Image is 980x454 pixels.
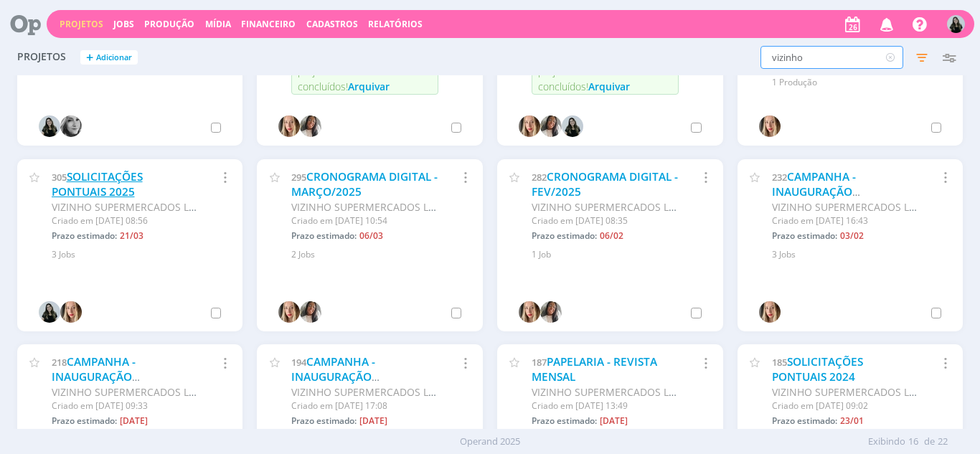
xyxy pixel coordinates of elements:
[772,200,928,214] span: VIZINHO SUPERMERCADOS LTDA
[144,18,194,30] a: Produção
[772,214,919,227] div: Criado em [DATE] 16:43
[532,354,657,385] a: PAPELARIA - REVISTA MENSAL
[532,385,688,399] span: VIZINHO SUPERMERCADOS LTDA
[532,169,678,200] a: CRONOGRAMA DIGITAL - FEV/2025
[291,230,357,242] span: Prazo estimado:
[908,435,918,449] span: 16
[55,19,108,30] button: Projetos
[113,18,134,30] a: Jobs
[532,415,597,427] span: Prazo estimado:
[120,415,148,427] span: [DATE]
[759,301,781,323] img: T
[278,115,300,137] img: T
[291,169,438,200] a: CRONOGRAMA DIGITAL - MARÇO/2025
[772,76,946,89] div: 1 Produção
[291,200,448,214] span: VIZINHO SUPERMERCADOS LTDA
[120,230,143,242] span: 21/03
[924,435,935,449] span: de
[348,80,390,93] span: Arquivar
[291,415,357,427] span: Prazo estimado:
[772,169,856,215] a: CAMPANHA - INAUGURAÇÃO HORTOLÂNDIA
[540,301,562,323] img: C
[532,399,679,412] div: Criado em [DATE] 13:49
[300,115,321,137] img: C
[60,18,103,30] a: Projetos
[946,11,966,37] button: V
[772,230,837,242] span: Prazo estimado:
[532,248,706,261] div: 1 Job
[532,171,547,184] span: 282
[291,356,306,369] span: 194
[772,385,928,399] span: VIZINHO SUPERMERCADOS LTDA
[291,354,379,400] a: CAMPANHA - INAUGURAÇÃO [PERSON_NAME]
[532,230,597,242] span: Prazo estimado:
[140,19,199,30] button: Produção
[540,115,562,137] img: C
[359,415,387,427] span: [DATE]
[600,230,623,242] span: 06/02
[772,356,787,369] span: 185
[278,301,300,323] img: T
[759,115,781,137] img: T
[306,18,358,30] span: Cadastros
[291,248,466,261] div: 2 Jobs
[532,200,688,214] span: VIZINHO SUPERMERCADOS LTDA
[39,301,60,323] img: V
[17,51,66,63] span: Projetos
[868,435,905,449] span: Exibindo
[52,399,199,412] div: Criado em [DATE] 09:33
[772,399,919,412] div: Criado em [DATE] 09:02
[772,171,787,184] span: 232
[368,18,423,30] a: Relatórios
[52,230,117,242] span: Prazo estimado:
[538,49,667,93] span: Todos os documentos deste projeto foram concluídos!
[52,415,117,427] span: Prazo estimado:
[359,230,383,242] span: 06/03
[291,214,438,227] div: Criado em [DATE] 10:54
[298,49,427,93] span: Todos os documentos deste projeto foram concluídos!
[96,53,132,62] span: Adicionar
[588,80,630,93] span: Arquivar
[291,385,448,399] span: VIZINHO SUPERMERCADOS LTDA
[938,435,948,449] span: 22
[60,301,82,323] img: T
[300,301,321,323] img: C
[840,230,864,242] span: 03/02
[52,171,67,184] span: 305
[60,115,82,137] img: J
[519,301,540,323] img: T
[772,415,837,427] span: Prazo estimado:
[52,354,164,400] a: CAMPANHA - INAUGURAÇÃO [GEOGRAPHIC_DATA]
[109,19,138,30] button: Jobs
[52,248,226,261] div: 3 Jobs
[532,214,679,227] div: Criado em [DATE] 08:35
[562,115,583,137] img: V
[52,385,208,399] span: VIZINHO SUPERMERCADOS LTDA
[600,415,628,427] span: [DATE]
[291,171,306,184] span: 295
[760,46,903,69] input: Busca
[86,50,93,65] span: +
[364,19,427,30] button: Relatórios
[52,214,199,227] div: Criado em [DATE] 08:56
[205,18,231,30] a: Mídia
[772,354,863,385] a: SOLICITAÇÕES PONTUAIS 2024
[241,18,296,30] a: Financeiro
[291,399,438,412] div: Criado em [DATE] 17:08
[840,415,864,427] span: 23/01
[302,19,362,30] button: Cadastros
[80,50,138,65] button: +Adicionar
[52,200,208,214] span: VIZINHO SUPERMERCADOS LTDA
[772,248,946,261] div: 3 Jobs
[201,19,235,30] button: Mídia
[947,15,965,33] img: V
[39,115,60,137] img: V
[532,356,547,369] span: 187
[52,356,67,369] span: 218
[237,19,300,30] button: Financeiro
[519,115,540,137] img: T
[52,169,143,200] a: SOLICITAÇÕES PONTUAIS 2025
